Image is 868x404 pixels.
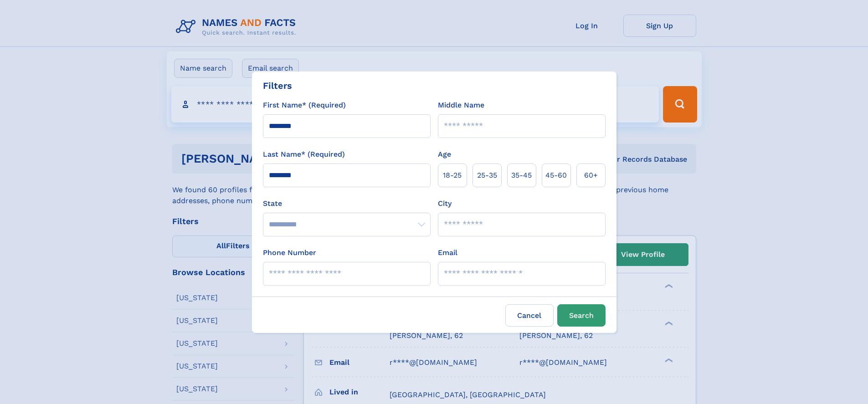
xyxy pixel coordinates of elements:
[557,304,606,327] button: Search
[545,170,567,181] span: 45‑60
[438,198,452,209] label: City
[511,170,532,181] span: 35‑45
[438,149,451,160] label: Age
[263,247,316,258] label: Phone Number
[263,79,292,92] div: Filters
[438,247,457,258] label: Email
[263,198,431,209] label: State
[438,100,484,111] label: Middle Name
[477,170,497,181] span: 25‑35
[505,304,554,327] label: Cancel
[443,170,462,181] span: 18‑25
[263,149,345,160] label: Last Name* (Required)
[584,170,598,181] span: 60+
[263,100,346,111] label: First Name* (Required)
